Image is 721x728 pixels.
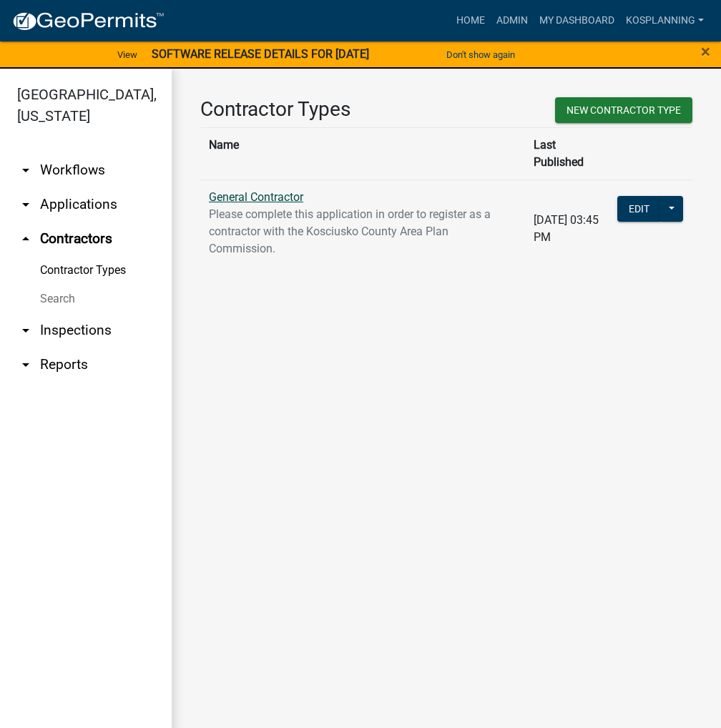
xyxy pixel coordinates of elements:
[701,43,710,60] button: Close
[555,97,692,123] button: New Contractor Type
[112,43,143,67] a: View
[17,162,34,179] i: arrow_drop_down
[534,213,599,244] span: [DATE] 03:45 PM
[200,97,436,122] h3: Contractor Types
[17,322,34,339] i: arrow_drop_down
[200,127,525,179] th: Name
[209,190,303,204] a: General Contractor
[451,7,491,34] a: Home
[441,43,521,67] button: Don't show again
[491,7,534,34] a: Admin
[617,196,661,222] button: Edit
[701,41,710,62] span: ×
[17,356,34,373] i: arrow_drop_down
[17,196,34,213] i: arrow_drop_down
[209,206,516,257] p: Please complete this application in order to register as a contractor with the Kosciusko County A...
[17,230,34,247] i: arrow_drop_up
[620,7,710,34] a: kosplanning
[534,7,620,34] a: My Dashboard
[152,47,369,61] strong: SOFTWARE RELEASE DETAILS FOR [DATE]
[525,127,608,179] th: Last Published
